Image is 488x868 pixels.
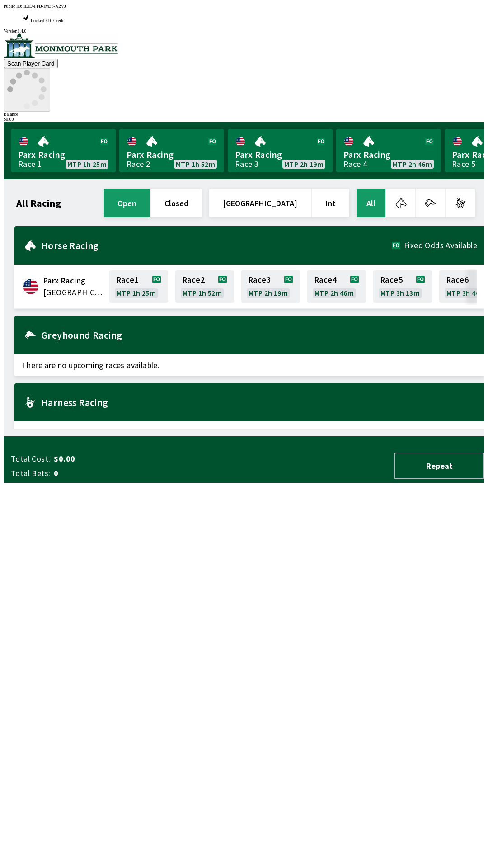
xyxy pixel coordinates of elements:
span: MTP 1h 52m [176,160,215,168]
span: Race 2 [183,276,205,283]
a: Parx RacingRace 3MTP 2h 19m [228,129,333,172]
button: Repeat [394,453,484,479]
span: IEID-FI4J-IM3S-X2VJ [23,4,66,9]
div: Race 4 [343,160,367,168]
h2: Horse Racing [41,242,392,249]
span: Parx Racing [235,149,325,160]
button: Scan Player Card [4,59,58,68]
button: All [357,189,385,217]
div: Race 5 [452,160,475,168]
span: $0.00 [54,453,196,464]
span: Parx Racing [127,149,217,160]
div: Race 1 [18,160,42,168]
span: Race 1 [117,276,139,283]
span: MTP 1h 52m [183,289,222,297]
div: Balance [4,112,484,117]
a: Parx RacingRace 2MTP 1h 52m [119,129,224,172]
span: Race 3 [249,276,271,283]
div: Public ID: [4,4,484,9]
a: Race2MTP 1h 52m [175,270,234,303]
span: 0 [54,468,196,479]
span: United States [43,287,104,298]
button: [GEOGRAPHIC_DATA] [209,189,311,217]
a: Parx RacingRace 1MTP 1h 25m [11,129,116,172]
div: $ 0.00 [4,117,484,122]
span: MTP 2h 46m [393,160,432,168]
button: open [104,189,150,217]
span: Race 4 [314,276,337,283]
span: There are no upcoming races available. [14,354,484,376]
button: closed [151,189,202,217]
span: MTP 3h 13m [380,289,420,297]
div: Race 3 [235,160,258,168]
span: Race 5 [380,276,403,283]
a: Parx RacingRace 4MTP 2h 46m [336,129,441,172]
div: Race 2 [127,160,150,168]
span: Locked $16 Credit [31,18,65,23]
span: MTP 2h 19m [284,160,324,168]
span: MTP 2h 46m [314,289,354,297]
span: Total Cost: [11,453,50,464]
h1: All Racing [16,199,61,207]
a: Race5MTP 3h 13m [373,270,432,303]
span: Race 6 [446,276,469,283]
div: Version 1.4.0 [4,28,484,33]
span: Parx Racing [43,275,104,287]
span: MTP 1h 25m [67,160,107,168]
a: Race4MTP 2h 46m [307,270,366,303]
span: Repeat [402,461,476,471]
span: Total Bets: [11,468,50,479]
h2: Harness Racing [41,399,477,406]
img: venue logo [4,33,118,58]
span: MTP 1h 25m [117,289,156,297]
h2: Greyhound Racing [41,331,477,339]
span: Fixed Odds Available [404,242,477,249]
a: Race1MTP 1h 25m [109,270,168,303]
span: There are no upcoming races available. [14,421,484,443]
span: Parx Racing [343,149,434,160]
span: MTP 3h 44m [446,289,486,297]
span: MTP 2h 19m [249,289,288,297]
button: Int [312,189,349,217]
a: Race3MTP 2h 19m [241,270,300,303]
span: Parx Racing [18,149,108,160]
